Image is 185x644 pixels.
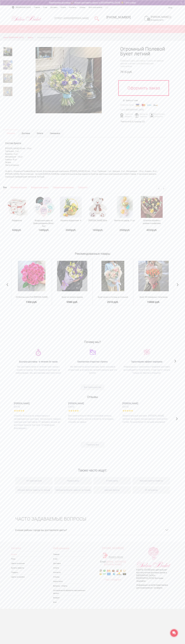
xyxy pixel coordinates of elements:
[135,103,140,107] img: Visa
[122,365,171,374] span: Информация о заказчике и предмете доставки не сообщается получателю. О вас могут узнать только из...
[11,25,35,33] a: Букеты
[54,296,91,299] span: Букет из лилий и ирисов
[14,360,63,363] span: Быстрая доставка - в течение 3х часов
[13,296,50,299] span: 25 Элитных роз Pink [PERSON_NAME] ([GEOGRAPHIC_DATA])
[144,349,150,355] img: xj0peb8qgrapz1vtotzmzux6uv3ncvrb.png.webp
[71,228,76,232] span: руб.
[60,197,82,217] img: Корзина подарочная - 4
[149,113,164,118] div: Бесплатная открытка
[122,360,171,363] span: Гарантируем эффект сюрприза
[127,25,150,33] span: Кому
[61,219,81,222] a: Корзина подарочная - 4
[38,228,44,232] span: 1400
[168,7,172,9] a: Вход
[53,596,86,600] a: Возврат
[59,5,67,9] a: Оплата
[109,556,123,559] a: Заказать звонок
[32,5,42,9] a: Главная
[57,261,87,291] img: Букет из лилий и ирисов
[114,219,135,222] a: Фонтан из шаров, 11 шт.
[53,570,86,575] a: Контакты
[13,301,50,303] a: 7300 руб.
[11,15,42,22] img: Цветы Нижний Новгород
[18,261,45,291] img: 25 Элитных роз Pink Floyd (Эквадор)
[11,394,174,399] h2: Отзывы
[120,47,166,56] h1: Огромный Полевой Букет летний
[133,477,170,484] a: Красные букеты невесты
[89,219,107,222] a: [PERSON_NAME] 50см
[14,365,63,374] span: Мы доставим букет в течение трех часов с момента заказа. Или закажите доставку на любое время. Мы...
[89,349,96,355] img: lqujz6tg70lr11blgb98vet7mq1ldwxz.png.webp
[53,557,86,561] a: О нас
[33,219,55,227] a: Воздушные шары «С Днём рождения» (бохо) - 5шт
[6,196,28,218] img: Раффаэлло
[12,219,22,222] a: Раффаэлло
[136,547,171,569] img: Цветы Нижний Новгород
[135,296,172,299] a: Букет 49 пламенных тюльпанов
[15,525,170,535] h3: В какие районы города вы доставляете цветы?
[78,5,87,9] a: Отзывы
[121,120,145,123] div: Рейтинг /5, голосов: .
[5,142,164,145] h2: Состав букета :
[42,5,49,9] a: О нас
[37,37,62,38] span: Огромный Полевой Букет летний
[95,296,131,299] span: Букет из роз и статицы в стильной упаковке
[141,196,163,218] img: Шляпная коробка с розами и конфетами
[23,47,114,113] a: Увеличить
[106,16,131,19] span: [PHONE_NUMBER]
[15,517,170,522] h2: ЧАСТО ЗАДАВАЕМЫЕ ВОПРОСЫ
[143,219,161,224] a: Шляпная коробка с розами и конфетами
[58,25,81,33] a: Цветы в корзине
[122,402,171,405] span: [PERSON_NAME]
[157,186,161,191] a: Previous
[98,228,103,232] span: руб.
[133,486,170,494] a: 25 тюльпанов
[176,414,178,422] span: Next
[36,349,41,356] img: 5ktc9rhq6sqbnq0u98vgs5k3z97r4cib.png.webp
[161,186,166,191] a: Next
[68,405,117,408] time: [DATE]
[54,477,92,484] a: Черные розы
[46,130,63,137] a: Самовывоз
[141,103,146,107] img: MasterCard
[119,113,134,118] div: Гарантия сервиса
[11,570,44,575] a: Подарки
[53,584,86,588] a: Вопросы - Ответы
[68,402,117,405] span: [PERSON_NAME]
[53,588,86,595] a: Соглашение об обработке персональных данных
[53,579,86,584] a: Карта сайта
[53,552,86,557] a: Главная
[53,547,86,551] span: Информация
[18,130,33,137] a: Доставка
[81,25,104,33] a: Букеты невесты
[105,15,132,22] a: [PHONE_NUMBER]
[33,130,47,137] a: Оплата
[3,37,24,38] span: Цветы [GEOGRAPHIC_DATA]
[123,99,126,101] img: Купить в 1 клик
[53,566,86,570] a: Оплата
[153,103,158,107] img: Яндекс Деньги
[151,19,163,21] span: В корзине пусто
[141,121,145,123] span: 123
[87,5,104,9] a: Фото получателей
[117,196,133,218] img: Фонтан из шаров, 11 шт.
[15,486,52,494] a: Нежные букеты невесты из пионов
[177,280,179,288] span: Next
[36,47,102,113] img: Огромный Полевой Букет летний
[138,261,169,291] img: Букет 49 пламенных тюльпанов
[53,186,74,189] a: Подарочные корзины
[6,280,9,288] span: Previous
[31,186,49,189] a: Воздушные шары
[120,59,166,68] div: Соберем в день доставки, только из свежих цветов и затем с улыбкой вручим получателю.
[118,80,169,96] a: Оформить заказ
[54,17,89,19] a: [STREET_ADDRESS][PERSON_NAME]
[136,569,167,582] span: © [DATE] - [DATE] - Круглосуточная доставка цветов в [GEOGRAPHIC_DATA] и [GEOGRAPHIC_DATA]. Все п...
[104,25,127,33] a: Подарки
[15,461,170,475] h2: Также часто ищут:
[11,561,44,566] a: Цветы в корзине
[126,108,144,111] div: [GEOGRAPHIC_DATA]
